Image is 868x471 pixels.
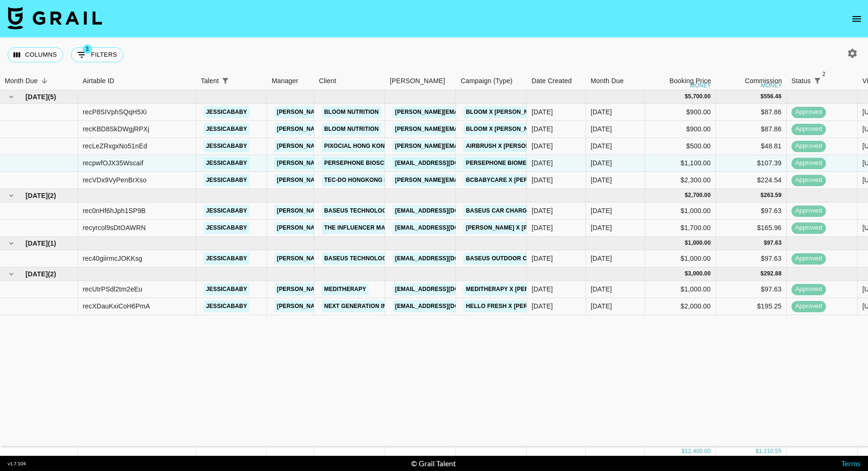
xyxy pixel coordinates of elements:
div: 28/05/2025 [532,284,553,294]
div: $87.86 [716,104,787,121]
span: approved [791,206,826,215]
button: hide children [5,237,18,250]
div: Sep '25 [591,107,612,117]
div: 1,000.00 [688,239,711,247]
div: 1,210.55 [759,447,782,455]
div: Date Created [527,72,586,90]
a: [EMAIL_ADDRESS][DOMAIN_NAME] [393,300,498,312]
a: Bloom Nutrition [322,123,381,135]
div: Manager [267,72,314,90]
a: Bloom x [PERSON_NAME] (IG, TT) 2/2 [464,123,577,135]
a: Pixocial Hong Kong Limited [322,140,416,152]
div: Date Created [532,72,572,90]
a: jessicababy [204,205,249,217]
div: $195.25 [716,298,787,315]
a: jessicababy [204,123,249,135]
div: Jun '25 [591,301,612,311]
a: [EMAIL_ADDRESS][DOMAIN_NAME] [393,222,498,234]
span: ( 1 ) [48,239,56,248]
span: approved [791,254,826,263]
div: 12,400.00 [685,447,711,455]
div: $ [761,191,764,199]
div: $ [685,93,688,101]
div: Airtable ID [78,72,196,90]
div: Booker [385,72,456,90]
span: approved [791,285,826,294]
div: Booking Price [670,72,711,90]
div: money [690,83,711,88]
a: Tec-Do HongKong Limited [322,174,410,186]
div: $ [681,447,685,455]
div: $107.39 [716,155,787,172]
span: ( 5 ) [48,92,56,102]
div: rec0nHf6hJph1SP9B [83,206,146,215]
span: approved [791,223,826,232]
div: [PERSON_NAME] [390,72,445,90]
div: 18/08/2025 [532,124,553,134]
span: 2 [819,69,829,79]
div: $2,000.00 [645,298,716,315]
div: Sep '25 [591,175,612,185]
div: recLeZRxgxNo51nEd [83,141,147,151]
span: ( 2 ) [48,269,56,279]
a: [PERSON_NAME][EMAIL_ADDRESS][DOMAIN_NAME] [275,222,429,234]
div: $97.63 [716,250,787,267]
div: Campaign (Type) [456,72,527,90]
a: [EMAIL_ADDRESS][DOMAIN_NAME] [393,253,498,265]
div: $900.00 [645,104,716,121]
a: BASEUS TECHNOLOGY (HK) CO. LIMITED [322,205,444,217]
a: Meditherapy [322,283,369,295]
div: recyrcol9sDtOAWRN [83,223,146,232]
div: recUtrPSdl2tm2eEu [83,284,142,294]
div: Sep '25 [591,158,612,168]
a: Meditherapy x [PERSON_NAME] [464,283,566,295]
div: recpwfOJX35Wscaif [83,158,144,168]
div: Month Due [586,72,645,90]
a: The Influencer Marketing Factory [322,222,442,234]
a: jessicababy [204,140,249,152]
a: jessicababy [204,300,249,312]
div: $87.86 [716,121,787,138]
a: Baseus Car Charger x [PERSON_NAME] [464,205,593,217]
div: Commission [745,72,782,90]
div: recKBD8SkDWgjRPXj [83,124,149,134]
a: [EMAIL_ADDRESS][DOMAIN_NAME] [393,157,498,169]
div: recVDx9VyPenBrXso [83,175,146,185]
div: 263.59 [764,191,782,199]
a: [PERSON_NAME][EMAIL_ADDRESS][DOMAIN_NAME] [393,106,547,118]
div: 1 active filter [219,74,232,87]
div: money [761,83,782,88]
div: 556.46 [764,93,782,101]
div: 10/07/2025 [532,223,553,232]
a: [PERSON_NAME][EMAIL_ADDRESS][DOMAIN_NAME] [275,253,429,265]
span: approved [791,302,826,311]
div: Talent [196,72,267,90]
span: [DATE] [26,239,48,248]
div: $97.63 [716,281,787,298]
div: Month Due [591,72,624,90]
span: [DATE] [26,269,48,279]
a: [PERSON_NAME][EMAIL_ADDRESS][DOMAIN_NAME] [275,123,429,135]
div: $900.00 [645,121,716,138]
a: jessicababy [204,253,249,265]
div: Status [791,72,811,90]
div: recP8SIVphSQqH5Xi [83,107,147,117]
div: Client [319,72,336,90]
a: [PERSON_NAME][EMAIL_ADDRESS][DOMAIN_NAME] [275,157,429,169]
a: jessicababy [204,106,249,118]
div: 15/09/2025 [532,158,553,168]
div: $ [756,447,759,455]
div: Jun '25 [591,284,612,294]
div: Aug '25 [591,206,612,215]
button: Sort [824,74,837,87]
div: 16/06/2025 [532,301,553,311]
a: Bloom x [PERSON_NAME] (IG, TT) [464,106,567,118]
div: Sep '25 [591,141,612,151]
span: 3 [83,44,92,54]
a: [PERSON_NAME][EMAIL_ADDRESS][DOMAIN_NAME] [275,300,429,312]
button: Show filters [811,74,824,87]
div: $ [685,239,688,247]
div: Aug '25 [591,223,612,232]
div: $ [685,191,688,199]
a: Bloom Nutrition [322,106,381,118]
